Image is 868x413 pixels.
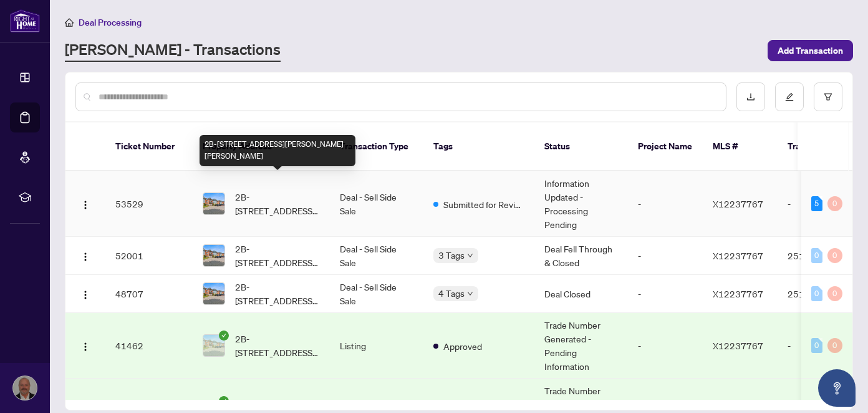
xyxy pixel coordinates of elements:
span: home [65,18,74,27]
span: X12237767 [713,250,763,261]
img: Logo [80,252,90,262]
td: 53529 [105,171,193,237]
th: Trade Number [778,122,865,171]
span: Deal Processing [79,17,142,28]
td: - [628,237,703,275]
th: Property Address [193,122,330,171]
span: edit [785,92,794,101]
td: - [778,313,865,379]
td: Information Updated - Processing Pending [534,171,628,237]
span: 2B-[STREET_ADDRESS][PERSON_NAME][PERSON_NAME] [235,332,320,359]
button: edit [775,82,804,111]
td: Deal Closed [534,275,628,313]
div: 0 [827,196,842,211]
button: Logo [75,284,95,304]
th: Tags [423,122,534,171]
td: - [628,275,703,313]
td: Deal - Sell Side Sale [330,237,423,275]
div: 0 [827,286,842,301]
span: check-circle [219,331,229,341]
button: download [736,82,765,111]
div: 0 [827,248,842,263]
span: Submitted for Review [443,197,524,211]
th: Transaction Type [330,122,423,171]
span: 2B-[STREET_ADDRESS][PERSON_NAME][PERSON_NAME] [235,242,320,269]
th: Status [534,122,628,171]
span: 2B-[STREET_ADDRESS][PERSON_NAME][PERSON_NAME] [235,280,320,307]
td: - [778,171,865,237]
span: 4 Tags [438,286,465,301]
img: thumbnail-img [203,193,224,214]
button: Add Transaction [768,40,853,61]
button: filter [814,82,842,111]
div: 5 [811,196,822,211]
td: Deal - Sell Side Sale [330,171,423,237]
div: 0 [811,338,822,353]
td: Deal - Sell Side Sale [330,275,423,313]
td: Listing [330,313,423,379]
img: Logo [80,200,90,210]
img: Logo [80,290,90,300]
button: Logo [75,246,95,266]
span: X12237767 [713,198,763,209]
img: thumbnail-img [203,245,224,266]
span: Add Transaction [778,41,843,61]
td: 41462 [105,313,193,379]
td: Deal Fell Through & Closed [534,237,628,275]
th: Ticket Number [105,122,193,171]
img: logo [10,9,40,32]
span: 2B-[STREET_ADDRESS][PERSON_NAME][PERSON_NAME] [235,190,320,217]
img: Logo [80,342,90,352]
td: - [628,171,703,237]
td: 52001 [105,237,193,275]
span: X12237767 [713,288,763,299]
div: 0 [827,338,842,353]
td: 2513198 [778,275,865,313]
button: Open asap [818,369,856,407]
th: MLS # [703,122,778,171]
div: 0 [811,248,822,263]
span: 3 Tags [438,248,465,262]
div: 0 [811,286,822,301]
td: - [628,313,703,379]
td: 48707 [105,275,193,313]
button: Logo [75,336,95,356]
img: thumbnail-img [203,283,224,304]
td: Trade Number Generated - Pending Information [534,313,628,379]
span: down [467,291,473,297]
img: Profile Icon [13,376,37,400]
span: Approved [443,339,482,353]
td: 2514513 [778,237,865,275]
img: thumbnail-img [203,335,224,356]
button: Logo [75,194,95,214]
span: X12237767 [713,340,763,351]
span: filter [824,92,832,101]
div: 2B-[STREET_ADDRESS][PERSON_NAME][PERSON_NAME] [200,135,355,166]
th: Project Name [628,122,703,171]
a: [PERSON_NAME] - Transactions [65,39,281,62]
span: download [746,92,755,101]
span: check-circle [219,396,229,406]
span: down [467,252,473,259]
